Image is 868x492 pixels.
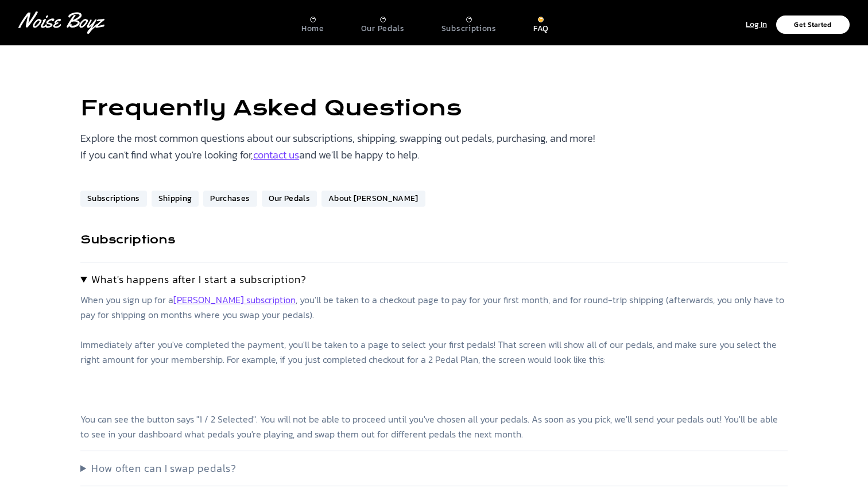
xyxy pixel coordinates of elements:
a: Shipping [152,191,199,207]
a: Our Pedals [361,12,405,34]
h3: Subscriptions [80,232,788,248]
p: Explore the most common questions about our subscriptions, shipping, swapping out pedals, purchas... [80,130,595,164]
summary: How often can I swap pedals? [80,460,788,476]
p: Home [301,24,324,34]
a: Purchases [203,191,257,207]
p: Subscriptions [441,24,497,34]
a: Our Pedals [262,191,317,207]
p: FAQ [533,24,549,34]
button: Get Started [776,16,850,34]
p: When you sign up for a , you'll be taken to a checkout page to pay for your first month, and for ... [80,292,788,441]
p: Our Pedals [361,24,405,34]
a: contact us [253,147,299,162]
a: Home [301,12,324,34]
a: Subscriptions [441,12,497,34]
a: FAQ [533,12,549,34]
summary: What's happens after I start a subscription? [80,272,788,288]
a: [PERSON_NAME] subscription [173,293,296,307]
resizableimage: You can see the button says "1 / 2 Selected". You will not be able to proceed until you've chosen... [80,412,778,441]
a: Subscriptions [80,191,147,207]
p: Get Started [794,21,831,28]
a: About [PERSON_NAME] [321,191,425,207]
h1: Frequently Asked Questions [80,91,595,125]
p: Log In [746,18,767,32]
